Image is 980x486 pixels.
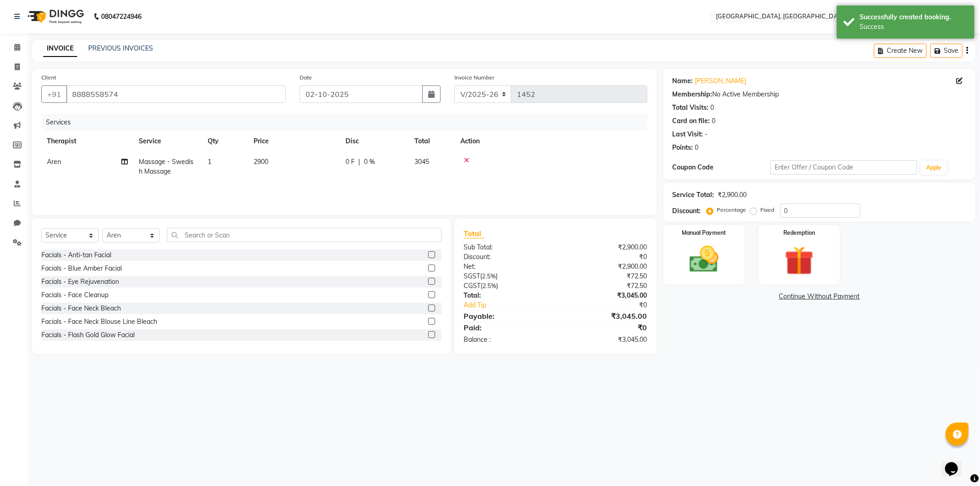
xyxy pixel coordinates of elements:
[41,85,67,103] button: +91
[680,243,728,276] img: _cash.svg
[23,4,86,29] img: logo
[43,40,77,57] a: INVOICE
[248,131,340,152] th: Price
[457,243,555,252] div: Sub Total:
[673,116,710,126] div: Card on file:
[673,103,709,113] div: Total Visits:
[555,252,654,262] div: ₹0
[202,131,248,152] th: Qty
[414,158,429,166] span: 3045
[673,143,693,153] div: Points:
[555,243,654,252] div: ₹2,900.00
[300,73,312,82] label: Date
[718,190,747,200] div: ₹2,900.00
[770,160,918,175] input: Enter Offer / Coupon Code
[482,282,496,289] span: 2.5%
[673,206,701,216] div: Discount:
[47,158,61,166] span: Aren
[454,73,494,82] label: Invoice Number
[464,229,485,238] span: Total
[167,228,442,242] input: Search or Scan
[88,44,153,52] a: PREVIOUS INVOICES
[457,262,555,271] div: Net:
[665,292,974,301] a: Continue Without Payment
[673,76,693,86] div: Name:
[705,130,708,139] div: -
[457,281,555,291] div: ( )
[673,190,714,200] div: Service Total:
[101,4,142,29] b: 08047224946
[695,76,747,86] a: [PERSON_NAME]
[464,272,480,280] span: SGST
[358,157,360,167] span: |
[42,114,654,131] div: Services
[346,157,355,167] span: 0 F
[41,131,133,152] th: Therapist
[139,158,193,175] span: Massage - Swedish Massage
[776,243,823,279] img: _gift.svg
[41,250,111,260] div: Facials - Anti-tan Facial
[555,281,654,291] div: ₹72.50
[41,264,122,273] div: Facials - Blue Amber Facial
[41,73,56,82] label: Client
[41,330,135,340] div: Facials - Flash Gold Glow Facial
[41,277,119,287] div: Facials - Eye Rejuvenation
[673,130,703,139] div: Last Visit:
[457,252,555,262] div: Discount:
[555,335,654,345] div: ₹3,045.00
[464,282,481,290] span: CGST
[41,304,121,313] div: Facials - Face Neck Bleach
[364,157,375,167] span: 0 %
[457,271,555,281] div: ( )
[457,322,555,333] div: Paid:
[555,262,654,271] div: ₹2,900.00
[555,322,654,333] div: ₹0
[695,143,699,153] div: 0
[555,291,654,300] div: ₹3,045.00
[682,229,726,237] label: Manual Payment
[941,449,971,477] iframe: chat widget
[455,131,647,152] th: Action
[860,22,968,32] div: Success
[482,272,496,280] span: 2.5%
[254,158,268,166] span: 2900
[761,206,775,214] label: Fixed
[717,206,747,214] label: Percentage
[673,90,966,99] div: No Active Membership
[673,163,770,172] div: Coupon Code
[930,44,963,58] button: Save
[457,300,572,310] a: Add Tip
[457,335,555,345] div: Balance :
[860,12,968,22] div: Successfully created booking.
[921,161,947,175] button: Apply
[874,44,927,58] button: Create New
[409,131,455,152] th: Total
[572,300,654,310] div: ₹0
[66,85,286,103] input: Search by Name/Mobile/Email/Code
[711,103,714,113] div: 0
[783,229,815,237] label: Redemption
[457,291,555,300] div: Total:
[555,271,654,281] div: ₹72.50
[555,311,654,322] div: ₹3,045.00
[41,317,157,327] div: Facials - Face Neck Blouse Line Bleach
[457,311,555,322] div: Payable:
[133,131,202,152] th: Service
[673,90,713,99] div: Membership:
[340,131,409,152] th: Disc
[712,116,716,126] div: 0
[208,158,211,166] span: 1
[41,290,108,300] div: Facials - Face Cleanup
